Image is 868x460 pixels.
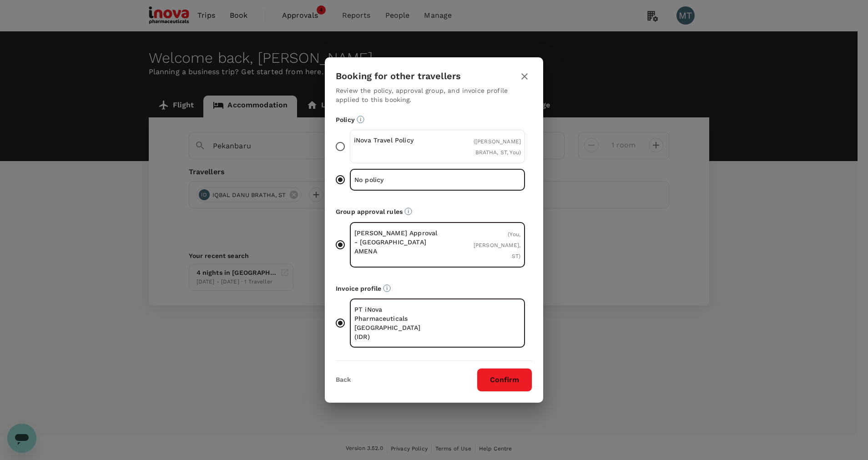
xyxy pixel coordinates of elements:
[383,284,391,292] svg: The payment currency and company information are based on the selected invoice profile.
[357,116,364,123] svg: Booking restrictions are based on the selected travel policy.
[336,71,461,81] h3: Booking for other travellers
[336,284,532,293] p: Invoice profile
[336,376,351,384] button: Back
[474,138,521,156] span: ( [PERSON_NAME] BRATHA, ST, You )
[354,175,438,184] p: No policy
[354,228,438,256] p: [PERSON_NAME] Approval - [GEOGRAPHIC_DATA] AMENA
[354,305,438,341] p: PT iNova Pharmaceuticals [GEOGRAPHIC_DATA] (IDR)
[336,86,532,104] p: Review the policy, approval group, and invoice profile applied to this booking.
[336,115,532,124] p: Policy
[336,207,532,216] p: Group approval rules
[474,231,520,259] span: ( You, [PERSON_NAME], ST )
[354,136,438,145] p: iNova Travel Policy
[477,368,532,392] button: Confirm
[404,207,412,215] svg: Default approvers or custom approval rules (if available) are based on the user group.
